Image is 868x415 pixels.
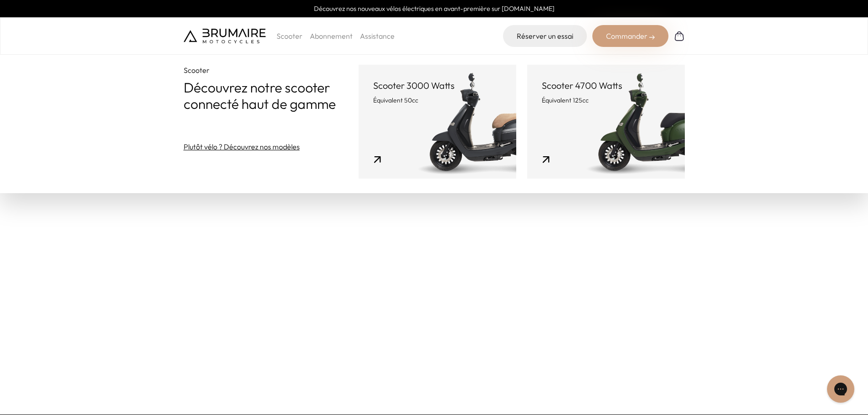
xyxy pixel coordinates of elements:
[542,96,670,105] p: Équivalent 125cc
[373,96,502,105] p: Équivalent 50cc
[503,25,587,47] a: Réserver un essai
[184,84,384,371] iframe: Select a Date & Time - Calendly
[184,141,300,152] a: Plutôt vélo ? Découvrez nos modèles
[277,31,303,41] p: Scooter
[649,35,655,40] img: right-arrow-2.png
[674,31,685,41] img: Panier
[360,31,395,41] a: Assistance
[542,79,670,92] p: Scooter 4700 Watts
[184,29,266,43] img: Brumaire Motocycles
[310,31,353,41] a: Abonnement
[184,65,359,76] p: Scooter
[359,65,516,179] a: Scooter 3000 Watts Équivalent 50cc
[184,79,359,112] p: Découvrez notre scooter connecté haut de gamme
[373,79,502,92] p: Scooter 3000 Watts
[592,25,668,47] div: Commander
[527,65,685,179] a: Scooter 4700 Watts Équivalent 125cc
[822,372,859,406] iframe: Gorgias live chat messenger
